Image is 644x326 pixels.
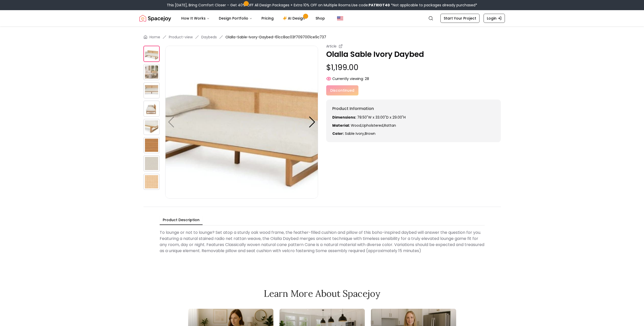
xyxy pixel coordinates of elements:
div: To lounge or not to lounge? Set atop a sturdy oak wood frame, the feather-filled cushion and pill... [160,227,485,256]
nav: Main [177,13,329,23]
a: Spacejoy [139,13,171,23]
nav: Global [139,10,505,26]
a: Login [484,14,505,23]
a: AI Design [279,13,310,23]
div: This [DATE], Bring Comfort Closer – Get 40% OFF All Design Packages + Extra 10% OFF on Multiple R... [167,3,477,8]
img: https://storage.googleapis.com/spacejoy-main/assets/61cc8ac03f7097001ce9c737/product_0_d6nci0khc8n [165,46,318,199]
small: Article [326,44,337,49]
img: https://storage.googleapis.com/spacejoy-main/assets/61cc8ac03f7097001ce9c737/product_4_l3pga2pi7af [143,119,160,135]
strong: Dimensions: [332,115,356,120]
img: https://storage.googleapis.com/spacejoy-main/assets/61cc8ac03f7097001ce9c737/product_5_2ng70oh6eo6n [143,137,160,153]
button: Design Portfolio [215,13,256,23]
span: Wood,Upholstered,Rattan [351,123,396,128]
a: Shop [311,13,329,23]
b: PATRIOT40 [369,3,390,8]
span: 28 [365,76,369,81]
p: Olalla Sable Ivory Daybed [326,50,501,59]
span: brown [365,131,375,136]
span: Currently viewing: [332,76,364,81]
a: Start Your Project [440,14,480,23]
button: How It Works [177,13,214,23]
img: https://storage.googleapis.com/spacejoy-main/assets/61cc8ac03f7097001ce9c737/product_1_jdm2le8n1f7 [143,64,160,80]
span: sable ivory , [345,131,365,136]
strong: Material: [332,123,350,128]
img: https://storage.googleapis.com/spacejoy-main/assets/61cc8ac03f7097001ce9c737/product_6_cce3oa9l2gfn [143,155,160,172]
h2: Learn More About Spacejoy [188,288,456,299]
p: $1,199.00 [326,63,501,72]
nav: breadcrumb [143,35,501,40]
a: Pricing [257,13,278,23]
strong: Color: [332,131,344,136]
a: Product-view [169,35,193,40]
button: Product Description [160,215,203,225]
img: https://storage.googleapis.com/spacejoy-main/assets/61cc8ac03f7097001ce9c737/product_3_oeabhp03fec [143,101,160,117]
span: Olalla-Sable-Ivory-Daybed-61cc8ac03f7097001ce9c737 [225,35,326,40]
h6: Product Information [332,106,495,112]
img: Spacejoy Logo [139,13,171,23]
span: *Not applicable to packages already purchased* [390,3,477,8]
span: Use code: [351,3,390,8]
p: 78.50"W x 33.00"D x 29.00"H [332,115,495,120]
img: https://storage.googleapis.com/spacejoy-main/assets/61cc8ac03f7097001ce9c737/product_2_8n7fhfeakela [143,82,160,99]
a: Daybeds [201,35,217,40]
img: https://storage.googleapis.com/spacejoy-main/assets/61cc8ac03f7097001ce9c737/product_7_67pagj9hnf97 [143,174,160,190]
img: https://storage.googleapis.com/spacejoy-main/assets/61cc8ac03f7097001ce9c737/product_0_d6nci0khc8n [143,46,160,62]
img: United States [337,15,343,21]
a: Home [150,35,160,40]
